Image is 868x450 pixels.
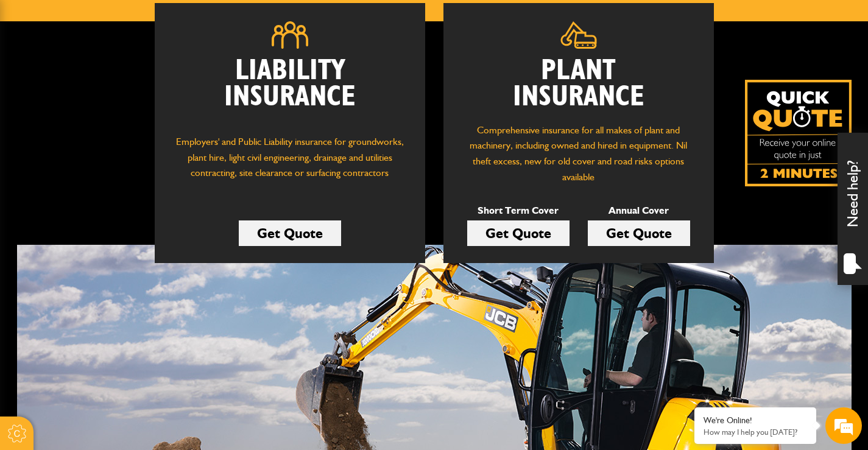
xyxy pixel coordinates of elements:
a: Get Quote [239,220,341,246]
div: Chat with us now [63,68,205,84]
div: We're Online! [704,415,807,426]
h2: Liability Insurance [173,58,407,122]
img: Quick Quote [745,80,852,186]
textarea: Type your message and hit 'Enter' [16,220,222,343]
p: Employers' and Public Liability insurance for groundworks, plant hire, light civil engineering, d... [173,134,407,192]
a: Get your insurance quote isn just 2-minutes [745,80,852,186]
p: How may I help you today? [704,427,807,437]
div: Need help? [838,133,868,285]
p: Comprehensive insurance for all makes of plant and machinery, including owned and hired in equipm... [462,122,696,185]
input: Enter your phone number [16,185,222,211]
p: Annual Cover [588,203,690,219]
a: Get Quote [467,220,570,246]
img: d_20077148190_company_1631870298795_20077148190 [21,68,51,85]
input: Enter your email address [16,149,222,175]
em: Start Chat [166,354,221,370]
h2: Plant Insurance [462,58,696,110]
a: Get Quote [588,220,690,246]
input: Enter your last name [16,113,222,139]
p: Short Term Cover [467,203,570,219]
div: Minimize live chat window [200,6,229,35]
